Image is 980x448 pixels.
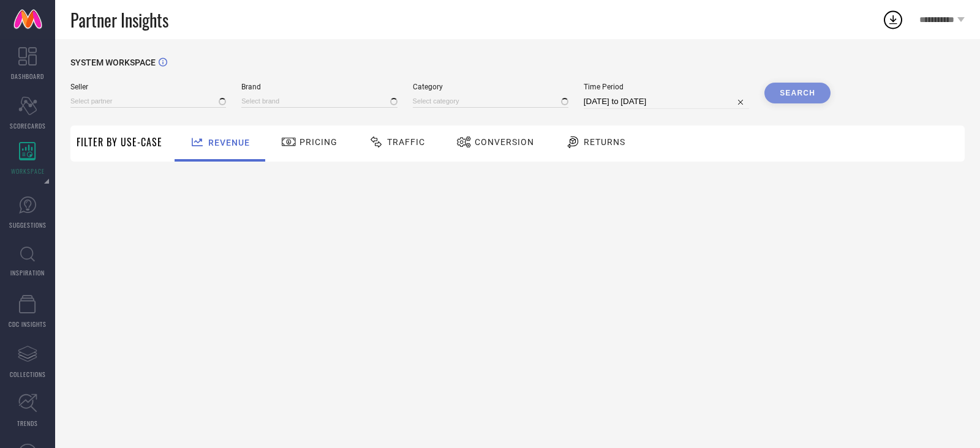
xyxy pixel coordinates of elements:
[387,137,425,147] span: Traffic
[241,83,397,91] span: Brand
[413,83,568,91] span: Category
[9,319,47,329] span: CDC INSIGHTS
[70,7,168,32] span: Partner Insights
[475,137,534,147] span: Conversion
[70,58,156,67] span: SYSTEM WORKSPACE
[413,95,568,108] input: Select category
[10,268,45,277] span: INSPIRATION
[584,137,625,147] span: Returns
[9,220,47,230] span: SUGGESTIONS
[77,135,162,149] span: Filter By Use-Case
[11,166,45,176] span: WORKSPACE
[10,370,46,379] span: COLLECTIONS
[241,95,397,108] input: Select brand
[584,83,749,91] span: Time Period
[11,72,44,81] span: DASHBOARD
[10,121,46,130] span: SCORECARDS
[17,419,38,428] span: TRENDS
[300,137,337,147] span: Pricing
[584,94,749,109] input: Select time period
[70,83,226,91] span: Seller
[882,9,904,31] div: Open download list
[208,138,250,147] span: Revenue
[70,95,226,108] input: Select partner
